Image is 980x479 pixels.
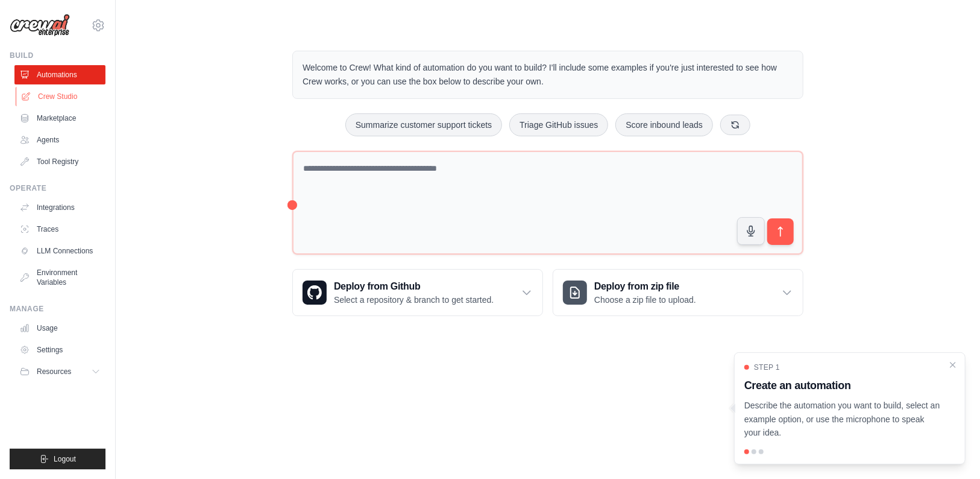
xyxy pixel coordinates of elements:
button: Triage GitHub issues [509,113,608,136]
a: Tool Registry [14,152,105,171]
a: Agents [14,130,105,150]
span: Step 1 [754,363,780,372]
span: Logout [54,454,76,464]
a: Marketplace [14,109,105,128]
a: Usage [14,319,105,338]
img: Logo [10,14,70,37]
button: Close walkthrough [948,360,958,370]
button: Resources [14,362,105,381]
a: Automations [14,65,105,84]
a: LLM Connections [14,241,105,261]
a: Traces [14,220,105,239]
iframe: Chat Widget [920,421,980,479]
button: Score inbound leads [615,113,713,136]
p: Select a repository & branch to get started. [334,294,494,306]
h3: Deploy from Github [334,279,494,294]
a: Integrations [14,198,105,217]
button: Summarize customer support tickets [345,113,502,136]
h3: Create an automation [744,377,941,394]
p: Describe the automation you want to build, select an example option, or use the microphone to spe... [744,399,941,440]
a: Environment Variables [14,263,105,292]
p: Choose a zip file to upload. [594,294,696,306]
a: Crew Studio [16,87,107,106]
span: Resources [37,367,71,376]
h3: Deploy from zip file [594,279,696,294]
div: Build [10,51,105,60]
a: Settings [14,340,105,360]
p: Welcome to Crew! What kind of automation do you want to build? I'll include some examples if you'... [303,61,793,89]
div: Operate [10,183,105,193]
div: Manage [10,304,105,314]
button: Logout [10,449,105,469]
